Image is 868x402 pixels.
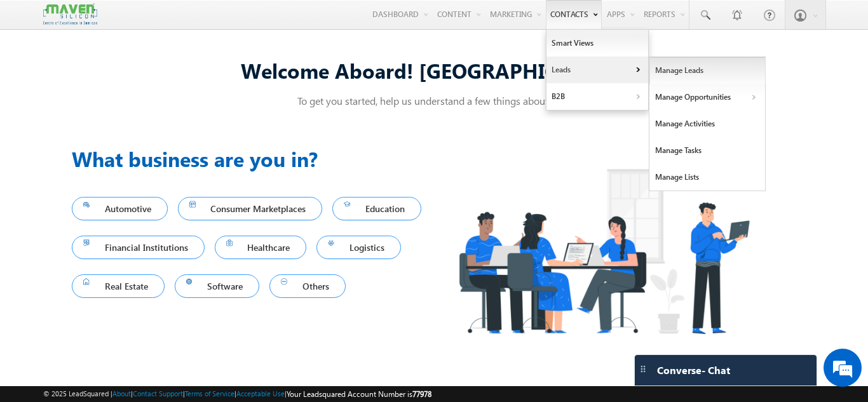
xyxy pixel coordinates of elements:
a: Contact Support [133,389,183,398]
a: Manage Leads [649,57,766,84]
a: Manage Tasks [649,137,766,164]
div: Welcome Aboard! [GEOGRAPHIC_DATA] [72,57,796,84]
span: Real Estate [83,278,153,295]
h3: What business are you in? [72,144,434,174]
a: About [112,389,131,398]
span: Healthcare [226,239,295,256]
span: Education [344,200,410,217]
span: Software [186,278,248,295]
span: Consumer Marketplaces [189,200,311,217]
span: Financial Institutions [83,239,193,256]
a: Manage Lists [649,164,766,191]
img: Custom Logo [43,3,97,25]
a: B2B [546,83,648,110]
span: Converse - Chat [657,365,730,376]
p: To get you started, help us understand a few things about you! [72,94,796,107]
a: Smart Views [546,30,648,57]
span: Others [281,278,334,295]
a: Terms of Service [185,389,234,398]
span: Automotive [83,200,156,217]
a: Acceptable Use [236,389,285,398]
span: Your Leadsquared Account Number is [287,389,431,399]
img: Industry.png [434,144,773,359]
span: Logistics [328,239,390,256]
span: © 2025 LeadSquared | | | | | [43,388,431,400]
a: Manage Opportunities [649,84,766,111]
span: 77978 [412,389,431,399]
a: Leads [546,57,648,83]
a: Manage Activities [649,111,766,137]
img: carter-drag [638,364,648,374]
